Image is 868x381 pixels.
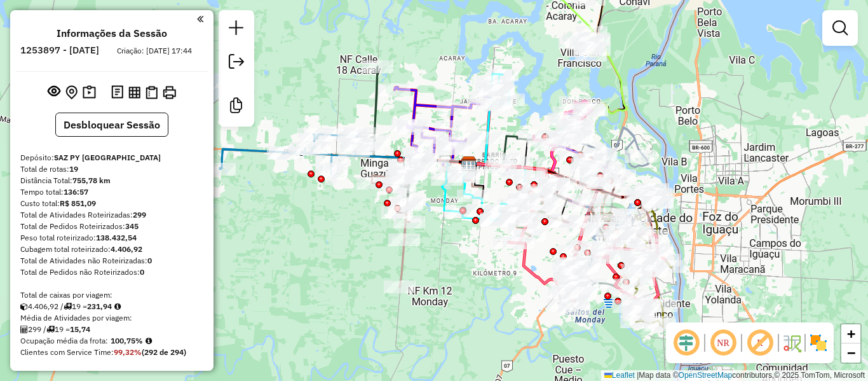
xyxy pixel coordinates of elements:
[114,347,142,357] strong: 99,32%
[782,333,802,353] img: Fluxo de ruas
[64,303,72,310] i: Total de rotas
[45,82,63,102] button: Exibir sessão original
[847,345,855,361] span: −
[63,83,80,102] button: Centralizar mapa no depósito ou ponto de apoio
[54,153,161,162] strong: SAZ PY [GEOGRAPHIC_DATA]
[671,328,702,358] span: Ocultar deslocamento
[20,303,28,310] i: Cubagem total roteirizado
[745,328,775,358] span: Exibir rótulo
[827,15,853,41] a: Exibir filtros
[637,371,639,380] span: |
[197,11,203,26] a: Clique aqui para minimizar o painel
[102,369,112,380] strong: 10
[160,83,179,102] button: Imprimir Rotas
[109,83,126,102] button: Logs desbloquear sessão
[60,198,96,208] strong: R$ 851,09
[841,324,860,343] a: Zoom in
[140,267,144,277] strong: 0
[46,326,55,333] i: Total de rotas
[847,326,855,342] span: +
[142,347,186,357] strong: (292 de 294)
[841,343,860,363] a: Zoom out
[87,301,112,311] strong: 231,94
[20,326,28,333] i: Total de Atividades
[70,324,90,334] strong: 15,74
[20,209,203,221] div: Total de Atividades Roteirizadas:
[20,301,203,312] div: 4.406,92 / 19 =
[20,175,203,186] div: Distância Total:
[112,45,197,57] div: Criação: [DATE] 17:44
[20,244,203,255] div: Cubagem total roteirizado:
[224,49,249,78] a: Exportar sessão
[20,370,203,380] h4: Rotas improdutivas:
[601,370,868,381] div: Map data © contributors,© 2025 TomTom, Microsoft
[20,336,108,345] span: Ocupação média da frota:
[679,371,733,380] a: OpenStreetMap
[20,45,99,56] h6: 1253897 - [DATE]
[20,163,203,175] div: Total de rotas:
[111,336,143,345] strong: 100,75%
[80,83,98,102] button: Painel de Sugestão
[20,324,203,335] div: 299 / 19 =
[20,255,203,267] div: Total de Atividades não Roteirizadas:
[20,221,203,232] div: Total de Pedidos Roteirizados:
[604,371,635,380] a: Leaflet
[96,233,137,242] strong: 138.432,54
[133,210,146,219] strong: 299
[55,113,168,137] button: Desbloquear Sessão
[20,289,203,301] div: Total de caixas por viagem:
[146,337,152,345] em: Média calculada utilizando a maior ocupação (%Peso ou %Cubagem) de cada rota da sessão. Rotas cro...
[114,303,121,310] i: Meta Caixas/viagem: 200,00 Diferença: 31,94
[20,152,203,163] div: Depósito:
[20,312,203,324] div: Média de Atividades por viagem:
[111,244,142,254] strong: 4.406,92
[224,93,249,121] a: Criar modelo
[57,27,167,39] h4: Informações da Sessão
[20,347,114,357] span: Clientes com Service Time:
[64,187,88,197] strong: 136:57
[147,256,152,265] strong: 0
[461,156,477,172] img: SAZ PY Ciudad del Este
[20,267,203,278] div: Total de Pedidos não Roteirizados:
[143,83,160,102] button: Visualizar Romaneio
[20,198,203,209] div: Custo total:
[224,15,249,44] a: Nova sessão e pesquisa
[72,176,111,185] strong: 755,78 km
[69,164,78,174] strong: 19
[708,328,738,358] span: Ocultar NR
[20,186,203,198] div: Tempo total:
[125,221,139,231] strong: 345
[20,232,203,244] div: Peso total roteirizado:
[808,333,829,353] img: Exibir/Ocultar setores
[126,83,143,100] button: Visualizar relatório de Roteirização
